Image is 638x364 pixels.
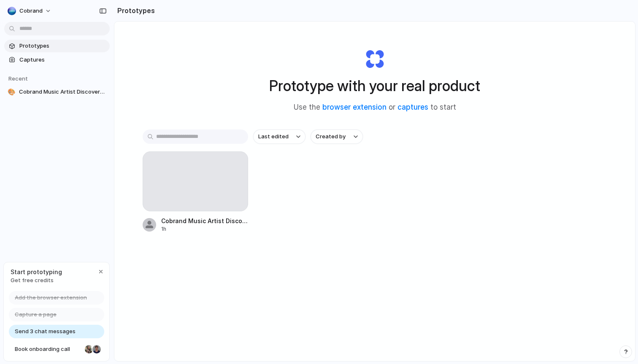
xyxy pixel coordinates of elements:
a: 🎨Cobrand Music Artist Discovery Page [4,86,110,98]
span: Created by [316,132,346,141]
a: captures [397,103,428,111]
span: Prototypes [19,42,106,50]
a: Book onboarding call [9,342,104,356]
div: 🎨 [8,88,16,96]
a: Cobrand Music Artist Discovery Page1h [143,151,248,233]
a: Captures [4,54,110,66]
span: Add the browser extension [15,294,87,302]
span: Use the or to start [294,102,456,113]
button: Created by [311,129,363,144]
span: Cobrand Music Artist Discovery Page [161,216,248,225]
div: Nicole Kubica [84,344,94,354]
span: Get free credits [11,276,62,285]
span: Capture a page [15,310,57,319]
span: Cobrand Music Artist Discovery Page [19,88,106,96]
span: Book onboarding call [15,345,81,353]
span: Captures [19,56,106,64]
button: Cobrand [4,4,56,18]
a: Prototypes [4,40,110,52]
a: browser extension [322,103,387,111]
span: Last edited [258,132,289,141]
span: Start prototyping [11,267,62,276]
h2: Prototypes [114,5,155,16]
span: Cobrand [19,7,43,15]
span: Send 3 chat messages [15,327,76,336]
div: 1h [161,225,248,233]
span: Recent [8,75,28,82]
button: Last edited [253,129,305,144]
div: Christian Iacullo [92,344,102,354]
h1: Prototype with your real product [269,75,480,97]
